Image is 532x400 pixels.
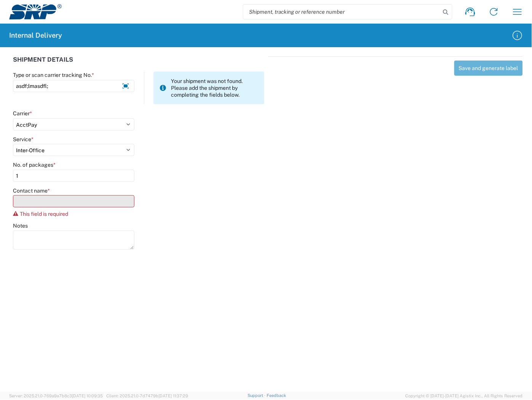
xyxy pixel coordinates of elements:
[13,110,32,117] label: Carrier
[171,78,258,98] span: Your shipment was not found. Please add the shipment by completing the fields below.
[13,136,34,143] label: Service
[13,187,50,194] label: Contact name
[243,5,441,19] input: Shipment, tracking or reference number
[267,394,286,398] a: Feedback
[13,161,56,168] label: No. of packages
[9,4,62,19] img: srp
[9,394,103,398] span: Server: 2025.21.0-769a9a7b8c3
[20,211,68,217] span: This field is required
[406,393,523,400] span: Copyright © [DATE]-[DATE] Agistix Inc., All Rights Reserved
[13,72,94,78] label: Type or scan carrier tracking No.
[72,394,103,398] span: [DATE] 10:09:35
[13,222,28,229] label: Notes
[248,394,267,398] a: Support
[158,394,188,398] span: [DATE] 11:37:29
[13,56,264,72] div: SHIPMENT DETAILS
[106,394,188,398] span: Client: 2025.21.0-7d7479b
[9,31,62,40] h2: Internal Delivery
